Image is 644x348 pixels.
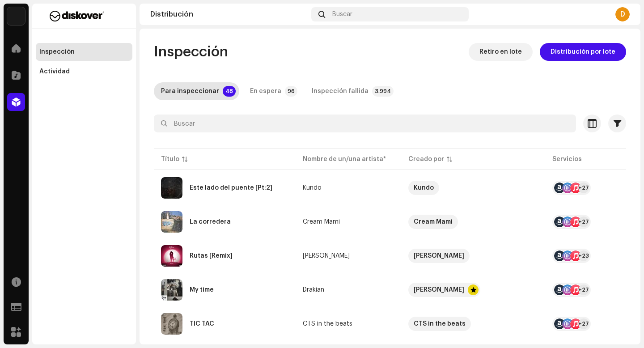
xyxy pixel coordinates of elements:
div: Cream Mami [414,215,453,229]
img: e91a431c-f55c-4a4d-9e03-36f99e8cfe94 [161,313,182,335]
div: +27 [578,284,589,295]
span: Inspección [154,43,228,61]
div: Drakian [303,287,324,293]
div: Inspección fallida [312,82,369,100]
input: Buscar [154,115,576,132]
div: +27 [578,318,589,329]
div: +23 [578,250,589,261]
div: CTS in the beats [303,321,352,327]
img: 05d07fe7-680d-4708-8429-e442a1e36593 [161,279,182,301]
div: Rutas [Remix] [190,253,233,259]
img: 297a105e-aa6c-4183-9ff4-27133c00f2e2 [7,7,25,25]
span: Cream Mami [303,219,394,225]
span: Brian Rosee [408,249,538,263]
span: Cream Mami [408,215,538,229]
button: Distribución por lote [540,43,626,61]
div: +27 [578,216,589,227]
div: [PERSON_NAME] [303,253,350,259]
span: Retiro en lote [479,43,522,61]
div: La corredera [190,219,231,225]
div: [PERSON_NAME] [414,249,464,263]
re-m-nav-item: Inspección [36,43,132,61]
div: Actividad [39,68,70,75]
div: CTS in the beats [414,317,466,331]
img: 3bf86bb2-b12b-444f-8918-0a66e0e42aa8 [161,211,182,233]
p-badge: 48 [223,86,236,97]
div: Inspección [39,48,75,55]
div: [PERSON_NAME] [414,283,464,297]
p-badge: 3.994 [372,86,394,97]
span: CTS in the beats [303,321,394,327]
div: Kundo [414,181,434,195]
div: My time [190,287,214,293]
span: Distribución por lote [551,43,615,61]
div: Cream Mami [303,219,340,225]
div: D [615,7,630,21]
img: 2b51eb9b-b783-431f-a332-8766ec85df2f [161,245,182,267]
div: +27 [578,182,589,193]
span: Kundo [303,185,394,191]
div: TIC TAC [190,321,214,327]
div: Kundo [303,185,322,191]
div: Éste lado del puente [Pt:2] [190,185,272,191]
div: Título [161,155,179,164]
span: ian Melendi [408,283,538,297]
div: Para inspeccionar [161,82,219,100]
span: Kundo [408,181,538,195]
p-badge: 96 [285,86,297,97]
span: Brian Rosee [303,253,394,259]
span: Buscar [332,11,352,18]
span: Drakian [303,287,394,293]
div: En espera [250,82,281,100]
div: Creado por [408,155,444,164]
button: Retiro en lote [469,43,533,61]
img: ec254a84-397d-4e32-b244-ac198218aae5 [161,177,182,199]
span: CTS in the beats [408,317,538,331]
div: Distribución [150,11,308,18]
re-m-nav-item: Actividad [36,63,132,81]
